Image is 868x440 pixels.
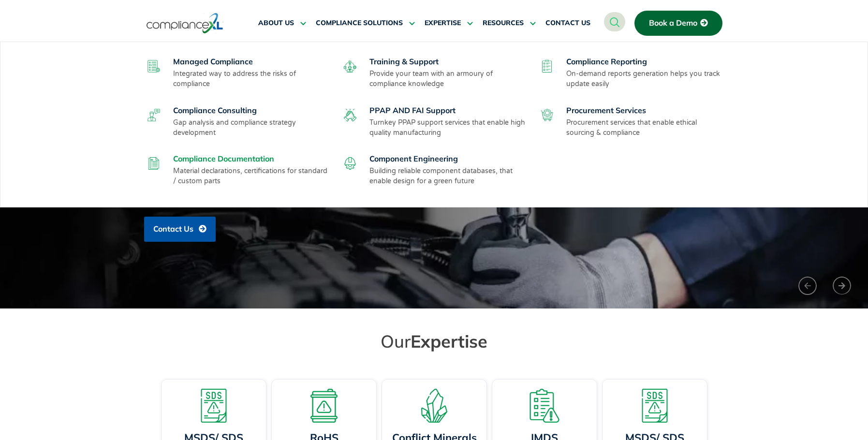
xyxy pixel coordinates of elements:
[566,69,724,89] p: On-demand reports generation helps you track update easily
[258,12,306,35] a: ABOUT US
[153,225,193,234] span: Contact Us
[173,69,331,89] p: Integrated way to address the risks of compliance
[649,19,697,28] span: Book a Demo
[566,117,724,138] p: Procurement services that enable ethical sourcing & compliance
[307,389,341,423] img: A board with a warning sign
[483,12,536,35] a: RESOURCES
[344,157,356,170] img: component-engineering.svg
[197,389,231,423] img: A warning board with SDS displaying
[483,19,524,28] span: RESOURCES
[258,19,294,28] span: ABOUT US
[344,109,356,121] img: ppaf-fai.svg
[545,12,590,35] a: CONTACT US
[147,157,160,170] img: compliance-documentation.svg
[344,60,356,73] img: training-support.svg
[369,57,439,66] a: Training & Support
[147,60,160,73] img: managed-compliance.svg
[173,105,257,115] a: Compliance Consulting
[545,19,590,28] span: CONTACT US
[425,19,461,28] span: EXPERTISE
[541,60,553,73] img: compliance-reporting.svg
[144,217,216,242] a: Contact Us
[173,154,274,163] a: Compliance Documentation
[604,12,625,31] a: navsearch-button
[634,11,722,36] a: Book a Demo
[147,12,223,34] img: logo-one.svg
[638,389,672,423] img: A warning board with SDS displaying
[173,57,253,66] a: Managed Compliance
[173,166,331,186] p: Material declarations, certifications for standard / custom parts
[316,12,415,35] a: COMPLIANCE SOLUTIONS
[528,389,561,423] img: A list board with a warning
[369,154,458,163] a: Component Engineering
[566,105,646,115] a: Procurement Services
[316,19,403,28] span: COMPLIANCE SOLUTIONS
[369,117,528,138] p: Turnkey PPAP support services that enable high quality manufacturing
[566,57,647,66] a: Compliance Reporting
[425,12,473,35] a: EXPERTISE
[163,330,705,352] h2: Our
[411,330,487,352] span: Expertise
[369,105,456,115] a: PPAP AND FAI Support
[417,389,451,423] img: A representation of minerals
[369,166,528,186] p: Building reliable component databases, that enable design for a green future
[541,109,553,121] img: procurement-services.svg
[147,109,160,121] img: compliance-consulting.svg
[173,117,331,138] p: Gap analysis and compliance strategy development
[369,69,528,89] p: Provide your team with an armoury of compliance knowledge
